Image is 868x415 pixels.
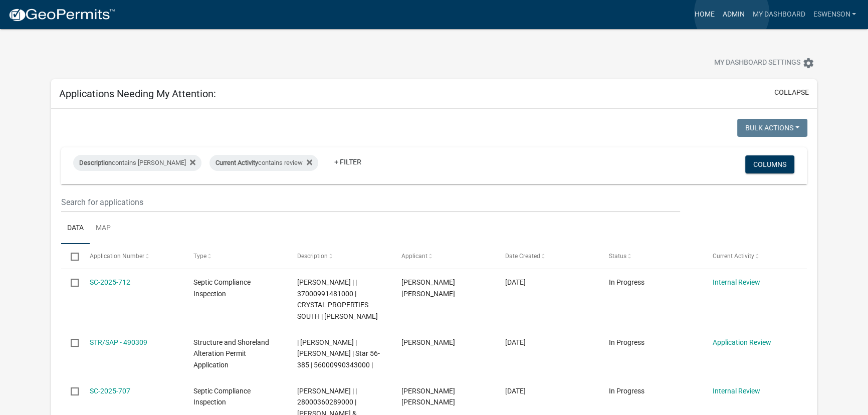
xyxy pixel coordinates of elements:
button: collapse [774,87,809,98]
a: STR/SAP - 490309 [90,338,147,346]
datatable-header-cell: Applicant [391,244,495,268]
span: My Dashboard Settings [714,57,800,69]
span: In Progress [609,338,644,346]
a: + Filter [326,153,369,171]
input: Search for applications [61,192,681,213]
button: Columns [745,155,794,173]
span: Date Created [505,253,540,260]
h5: Applications Needing My Attention: [59,88,216,100]
span: 10/09/2025 [505,338,526,346]
datatable-header-cell: Description [288,244,391,268]
a: Admin [718,5,748,24]
a: Map [90,213,117,245]
span: Application Number [90,253,144,260]
span: Description [297,253,328,260]
span: | Emma Swenson | ANNA WASESCHA | Star 56-385 | 56000990343000 | [297,338,380,369]
span: Peter Ross Johnson [401,278,455,298]
span: Emma Swenson | | 37000991481000 | CRYSTAL PROPERTIES SOUTH | JEFF BRENAMEN [297,278,378,320]
span: In Progress [609,278,644,286]
i: settings [802,57,814,69]
datatable-header-cell: Date Created [495,244,599,268]
div: contains [PERSON_NAME] [73,155,201,171]
span: Description [79,159,112,166]
a: My Dashboard [748,5,809,24]
button: Bulk Actions [737,119,807,137]
span: Septic Compliance Inspection [193,278,251,298]
a: Internal Review [713,387,760,395]
datatable-header-cell: Application Number [80,244,184,268]
a: eswenson [809,5,860,24]
a: Home [690,5,718,24]
button: My Dashboard Settingssettings [706,53,822,73]
datatable-header-cell: Type [184,244,288,268]
a: Internal Review [713,278,760,286]
span: Type [193,253,206,260]
span: 10/09/2025 [505,387,526,395]
a: SC-2025-707 [90,387,130,395]
span: Septic Compliance Inspection [193,387,251,406]
a: Data [61,213,90,245]
span: Jess Grondahl [401,338,455,346]
datatable-header-cell: Status [599,244,703,268]
span: Current Activity [215,159,258,166]
span: Applicant [401,253,427,260]
a: SC-2025-712 [90,278,130,286]
span: 10/10/2025 [505,278,526,286]
a: Application Review [713,338,771,346]
span: Structure and Shoreland Alteration Permit Application [193,338,269,369]
span: Status [609,253,626,260]
span: In Progress [609,387,644,395]
div: contains review [209,155,318,171]
datatable-header-cell: Select [61,244,80,268]
span: Peter Ross Johnson [401,387,455,406]
datatable-header-cell: Current Activity [703,244,807,268]
span: Current Activity [713,253,754,260]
